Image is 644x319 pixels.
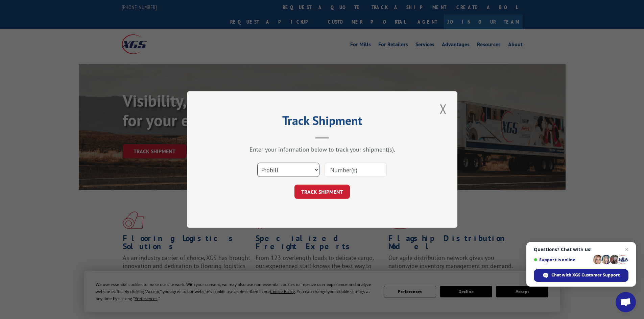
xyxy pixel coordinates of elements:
[534,247,628,252] span: Questions? Chat with us!
[221,145,424,153] div: Enter your information below to track your shipment(s).
[437,100,449,118] button: Close modal
[221,116,424,129] h2: Track Shipment
[325,163,387,177] input: Number(s)
[534,269,628,282] span: Chat with XGS Customer Support
[294,185,350,199] button: TRACK SHIPMENT
[534,257,591,262] span: Support is online
[551,272,620,278] span: Chat with XGS Customer Support
[616,292,636,312] a: Open chat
